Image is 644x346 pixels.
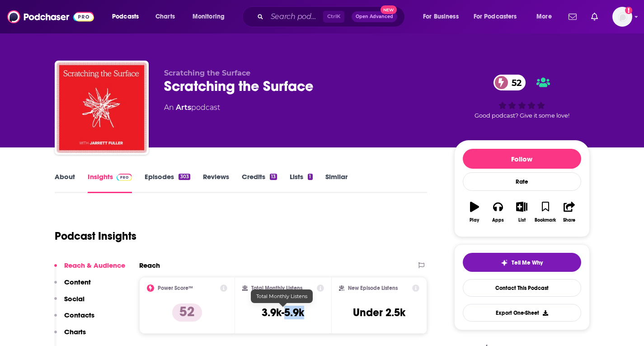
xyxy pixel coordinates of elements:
[56,62,147,153] img: Scratching the Surface
[612,7,632,27] img: User Profile
[64,261,125,270] p: Reach & Audience
[463,304,581,322] button: Export One-Sheet
[64,311,94,319] p: Contacts
[251,6,414,27] div: Search podcasts, credits, & more...
[308,174,312,180] div: 1
[106,9,150,24] button: open menu
[186,9,236,24] button: open menu
[518,218,526,223] div: List
[463,253,581,272] button: tell me why sparkleTell Me Why
[267,9,323,24] input: Search podcasts, credits, & more...
[612,7,632,27] button: Show profile menu
[463,149,581,169] button: Follow
[417,9,470,24] button: open menu
[348,285,398,291] h2: New Episode Listens
[164,102,220,113] div: An podcast
[64,278,91,286] p: Content
[54,294,85,311] button: Social
[353,306,405,319] h3: Under 2.5k
[54,261,125,278] button: Reach & Audience
[470,218,479,223] div: Play
[463,196,486,228] button: Play
[54,327,86,344] button: Charts
[256,293,307,299] span: Total Monthly Listens
[463,172,581,191] div: Rate
[486,196,510,228] button: Apps
[536,10,552,23] span: More
[325,172,348,193] a: Similar
[475,112,569,119] span: Good podcast? Give it some love!
[262,306,304,319] h3: 3.9k-5.9k
[454,69,590,125] div: 52Good podcast? Give it some love!
[55,229,136,243] h1: Podcast Insights
[203,172,229,193] a: Reviews
[251,285,302,291] h2: Total Monthly Listens
[176,103,191,112] a: Arts
[381,5,397,14] span: New
[512,259,543,266] span: Tell Me Why
[193,10,225,23] span: Monitoring
[323,11,344,23] span: Ctrl K
[565,9,580,24] a: Show notifications dropdown
[494,75,526,90] a: 52
[7,8,94,25] img: Podchaser - Follow, Share and Rate Podcasts
[54,311,94,327] button: Contacts
[55,172,75,193] a: About
[64,327,86,336] p: Charts
[158,285,193,291] h2: Power Score™
[150,9,180,24] a: Charts
[563,218,575,223] div: Share
[88,172,132,193] a: InsightsPodchaser Pro
[290,172,312,193] a: Lists1
[625,7,632,14] svg: Add a profile image
[155,10,175,23] span: Charts
[172,303,202,322] p: 52
[535,218,556,223] div: Bookmark
[117,174,132,181] img: Podchaser Pro
[557,196,581,228] button: Share
[501,259,508,266] img: tell me why sparkle
[474,10,517,23] span: For Podcasters
[54,278,91,294] button: Content
[356,14,393,19] span: Open Advanced
[503,75,526,90] span: 52
[242,172,277,193] a: Credits13
[510,196,533,228] button: List
[179,174,190,180] div: 303
[145,172,190,193] a: Episodes303
[64,294,85,303] p: Social
[352,11,397,22] button: Open AdvancedNew
[164,69,250,77] span: Scratching the Surface
[534,196,557,228] button: Bookmark
[612,7,632,27] span: Logged in as megcassidy
[468,9,530,24] button: open menu
[423,10,459,23] span: For Business
[139,261,160,270] h2: Reach
[588,9,602,24] a: Show notifications dropdown
[463,279,581,297] a: Contact This Podcast
[492,218,504,223] div: Apps
[112,10,139,23] span: Podcasts
[270,174,277,180] div: 13
[530,9,563,24] button: open menu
